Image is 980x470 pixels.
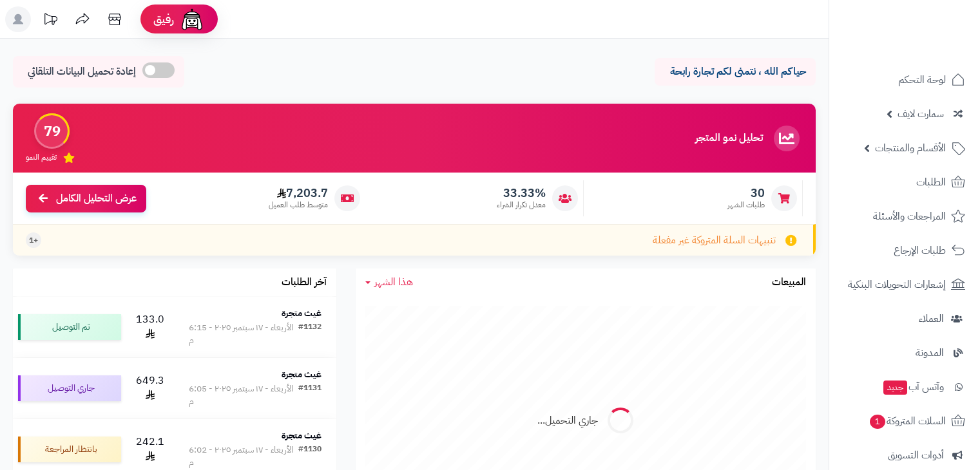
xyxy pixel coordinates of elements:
span: السلات المتروكة [869,412,946,430]
span: 7,203.7 [269,186,328,200]
span: إعادة تحميل البيانات التلقائي [28,64,136,79]
img: logo-2.png [892,32,968,59]
span: تنبيهات السلة المتروكة غير مفعلة [653,233,776,248]
strong: غيث متجرة [282,429,322,442]
td: 133.0 [126,297,174,357]
span: +1 [29,235,38,246]
span: رفيق [153,12,174,27]
a: الطلبات [837,167,972,198]
a: السلات المتروكة1 [837,406,972,437]
span: المدونة [916,344,944,362]
div: الأربعاء - ١٧ سبتمبر ٢٠٢٥ - 6:05 م [189,382,298,408]
div: الأربعاء - ١٧ سبتمبر ٢٠٢٥ - 6:02 م [189,444,298,469]
span: الطلبات [916,173,946,191]
div: #1132 [298,321,322,347]
a: لوحة التحكم [837,64,972,95]
strong: غيث متجرة [282,368,322,381]
a: المراجعات والأسئلة [837,201,972,232]
div: الأربعاء - ١٧ سبتمبر ٢٠٢٥ - 6:15 م [189,321,298,347]
a: وآتس آبجديد [837,371,972,402]
span: متوسط طلب العميل [269,200,328,211]
span: هذا الشهر [374,274,413,290]
div: جاري التوصيل [18,375,121,401]
a: هذا الشهر [365,275,413,290]
span: 30 [727,186,765,200]
a: عرض التحليل الكامل [26,185,146,212]
strong: غيث متجرة [282,306,322,320]
td: 649.3 [126,358,174,418]
span: لوحة التحكم [898,71,946,89]
span: العملاء [919,310,944,328]
span: طلبات الإرجاع [894,241,946,259]
div: جاري التحميل... [537,413,598,428]
h3: آخر الطلبات [282,277,327,288]
span: جديد [883,381,907,395]
span: 1 [870,415,885,429]
a: طلبات الإرجاع [837,235,972,266]
span: إشعارات التحويلات البنكية [848,276,946,294]
span: الأقسام والمنتجات [875,139,946,157]
span: سمارت لايف [898,105,944,123]
span: 33.33% [497,186,546,200]
a: المدونة [837,337,972,368]
div: #1131 [298,382,322,408]
span: معدل تكرار الشراء [497,200,546,211]
h3: تحليل نمو المتجر [695,133,763,144]
span: أدوات التسويق [888,446,944,464]
a: العملاء [837,303,972,334]
a: إشعارات التحويلات البنكية [837,269,972,300]
h3: المبيعات [772,277,806,288]
div: بانتظار المراجعة [18,437,121,462]
img: ai-face.png [179,6,205,32]
div: #1130 [298,444,322,469]
span: طلبات الشهر [727,200,765,211]
span: وآتس آب [882,378,944,396]
div: تم التوصيل [18,314,121,340]
span: المراجعات والأسئلة [873,207,946,225]
span: عرض التحليل الكامل [56,191,137,206]
a: تحديثات المنصة [34,6,66,35]
span: تقييم النمو [26,152,57,163]
p: حياكم الله ، نتمنى لكم تجارة رابحة [664,64,806,79]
